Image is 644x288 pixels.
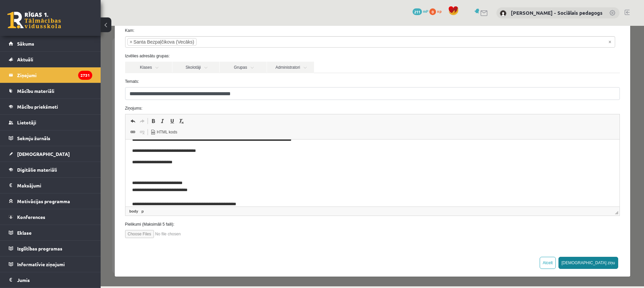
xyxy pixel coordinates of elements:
[9,178,92,193] a: Maksājumi
[78,71,92,80] i: 2731
[17,119,36,125] span: Lietotāji
[508,13,511,19] span: Noņemt visus vienumus
[37,91,46,100] a: Atkārtot (vadīšanas taustiņš+Y)
[439,231,455,243] button: Atcelt
[67,91,76,100] a: Pasvītrojums (vadīšanas taustiņš+U)
[9,209,92,225] a: Konferences
[17,135,50,141] span: Sekmju žurnāls
[17,230,32,236] span: Eklase
[429,8,445,14] a: 0 xp
[500,10,506,17] img: Dagnija Gaubšteina - Sociālais pedagogs
[28,182,39,188] a: body elements
[9,36,92,51] a: Sākums
[29,13,32,19] span: ×
[17,178,92,193] legend: Maksājumi
[57,91,67,100] a: Slīpraksts (vadīšanas taustiņš+I)
[9,225,92,240] a: Eklase
[413,8,428,14] a: 211 mP
[17,104,58,110] span: Mācību priekšmeti
[9,272,92,288] a: Jumis
[423,8,428,14] span: mP
[37,102,46,111] a: Atsaistīt
[9,115,92,130] a: Lietotāji
[19,53,524,59] label: Temats:
[9,162,92,177] a: Digitālie materiāli
[9,193,92,209] a: Motivācijas programma
[25,114,519,181] iframe: Bagātinātā teksta redaktors, wiswyg-editor-47024973679300-1757313389-203
[19,195,524,201] label: Pielikumi (Maksimāli 5 faili):
[17,261,65,267] span: Informatīvie ziņojumi
[27,12,96,20] li: Santa Bezpaļčikova (Vecāks)
[19,27,524,33] label: Izvēlies adresātu grupas:
[9,130,92,146] a: Sekmju žurnāls
[17,88,54,94] span: Mācību materiāli
[458,231,518,243] button: [DEMOGRAPHIC_DATA] ziņu
[17,167,57,173] span: Digitālie materiāli
[429,8,436,15] span: 0
[76,91,86,100] a: Noņemt stilus
[9,146,92,162] a: [DEMOGRAPHIC_DATA]
[17,198,70,204] span: Motivācijas programma
[9,83,92,99] a: Mācību materiāli
[511,9,602,16] a: [PERSON_NAME] - Sociālais pedagogs
[17,41,34,47] span: Sākums
[437,8,441,14] span: xp
[40,182,45,188] a: p elements
[48,91,57,100] a: Treknraksts (vadīšanas taustiņš+B)
[166,36,213,47] a: Administratori
[28,91,37,100] a: Atcelt (vadīšanas taustiņš+Z)
[514,185,518,188] span: Mērogot
[17,214,45,220] span: Konferences
[17,67,92,83] legend: Ziņojumi
[48,102,79,111] a: HTML kods
[19,79,524,85] label: Ziņojums:
[9,241,92,256] a: Izglītības programas
[72,36,119,47] a: Skolotāji
[28,102,37,111] a: Saite (vadīšanas taustiņš+K)
[9,67,92,83] a: Ziņojumi2731
[7,12,61,28] a: Rīgas 1. Tālmācības vidusskola
[55,104,77,109] span: HTML kods
[17,56,33,62] span: Aktuāli
[17,245,62,251] span: Izglītības programas
[17,151,70,157] span: [DEMOGRAPHIC_DATA]
[9,52,92,67] a: Aktuāli
[413,8,422,15] span: 211
[17,277,30,283] span: Jumis
[9,256,92,272] a: Informatīvie ziņojumi
[119,36,166,47] a: Grupas
[19,2,524,8] label: Kam:
[9,99,92,114] a: Mācību priekšmeti
[24,36,71,47] a: Klases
